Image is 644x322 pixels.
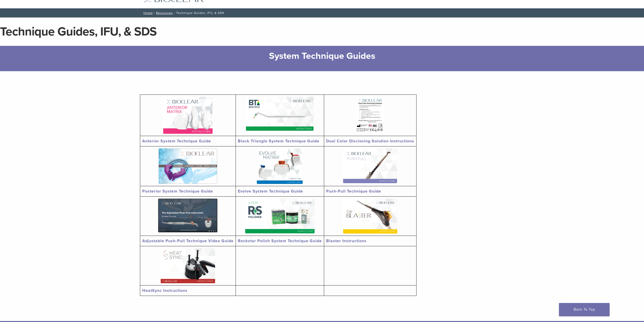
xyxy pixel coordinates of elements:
a: Adjustable Push-Pull Technique Video Guide [142,238,234,243]
a: Posterior System Technique Guide [142,189,213,194]
a: Dual Color Disclosing Solution Instructions [326,139,414,144]
a: Blaster Instructions [326,238,367,243]
a: Push-Pull Technique Guide [326,189,381,194]
a: Black Triangle System Technique Guide [238,139,319,144]
a: Back To Top [559,303,610,316]
a: Resources [156,11,173,15]
a: HeatSync Instructions [142,288,188,293]
a: Evolve System Technique Guide [238,189,303,194]
a: Home [142,11,153,15]
nav: Technique Guides, IFU, & SDS [140,8,504,17]
a: Rockstar Polish System Technique Guide [238,238,322,243]
h2: System Technique Guides [111,50,533,62]
span: / [173,12,176,14]
a: Anterior System Technique Guide [142,139,211,144]
span: / [153,12,156,14]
